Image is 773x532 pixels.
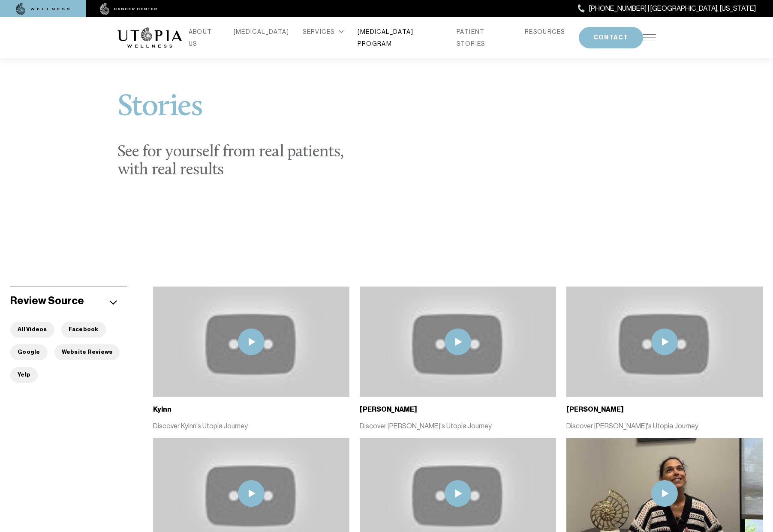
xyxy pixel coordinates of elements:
a: RESOURCES [525,26,565,38]
img: icon [109,300,117,305]
img: wellness [16,3,70,15]
img: thumbnail [566,287,763,397]
button: All Videos [10,322,54,338]
b: [PERSON_NAME] [360,405,417,413]
h1: Stories [117,92,353,133]
h5: Review Source [10,294,84,308]
a: [PHONE_NUMBER] | [GEOGRAPHIC_DATA], [US_STATE] [578,3,756,14]
img: play icon [238,480,265,507]
a: PATIENT STORIES [457,26,511,50]
button: Facebook [61,322,106,338]
button: Website Reviews [54,344,120,360]
p: Discover [PERSON_NAME]'s Utopia Journey [566,421,763,431]
button: Google [10,344,48,360]
img: play icon [445,480,471,507]
img: play icon [238,329,265,355]
button: CONTACT [579,27,643,48]
img: logo [117,27,182,48]
span: [PHONE_NUMBER] | [GEOGRAPHIC_DATA], [US_STATE] [589,3,756,14]
b: [PERSON_NAME] [566,405,624,413]
img: play icon [445,329,471,355]
img: icon-hamburger [643,34,656,41]
a: [MEDICAL_DATA] PROGRAM [358,26,443,50]
a: ABOUT US [189,26,220,50]
img: thumbnail [153,287,349,397]
button: Yelp [10,367,38,383]
p: Discover Kylnn's Utopia Journey [153,421,349,431]
img: play icon [651,480,678,507]
div: SERVICES [303,26,344,38]
b: Kylnn [153,405,171,413]
p: Discover [PERSON_NAME]'s Utopia Journey [360,421,556,431]
img: play icon [651,329,678,355]
a: [MEDICAL_DATA] [234,26,289,38]
img: thumbnail [360,287,556,397]
img: cancer center [100,3,157,15]
h2: See for yourself from real patients, with real results [117,143,353,179]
